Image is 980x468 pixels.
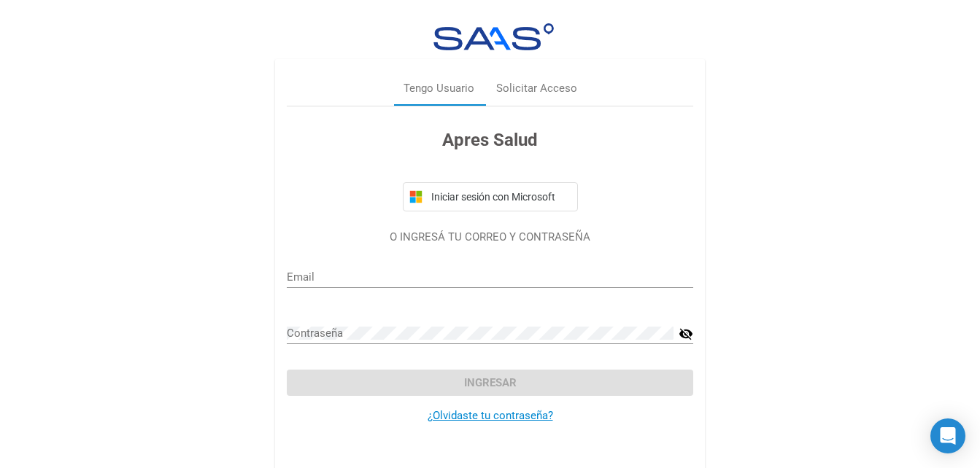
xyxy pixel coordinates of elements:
[287,370,693,396] button: Ingresar
[404,80,474,97] div: Tengo Usuario
[403,182,578,211] button: Iniciar sesión con Microsoft
[428,409,553,422] a: ¿Olvidaste tu contraseña?
[287,229,693,246] p: O INGRESÁ TU CORREO Y CONTRASEÑA
[930,418,965,453] div: Open Intercom Messenger
[428,191,571,203] span: Iniciar sesión con Microsoft
[464,376,517,389] span: Ingresar
[496,80,577,97] div: Solicitar Acceso
[679,325,693,343] mat-icon: visibility_off
[287,127,693,153] h3: Apres Salud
